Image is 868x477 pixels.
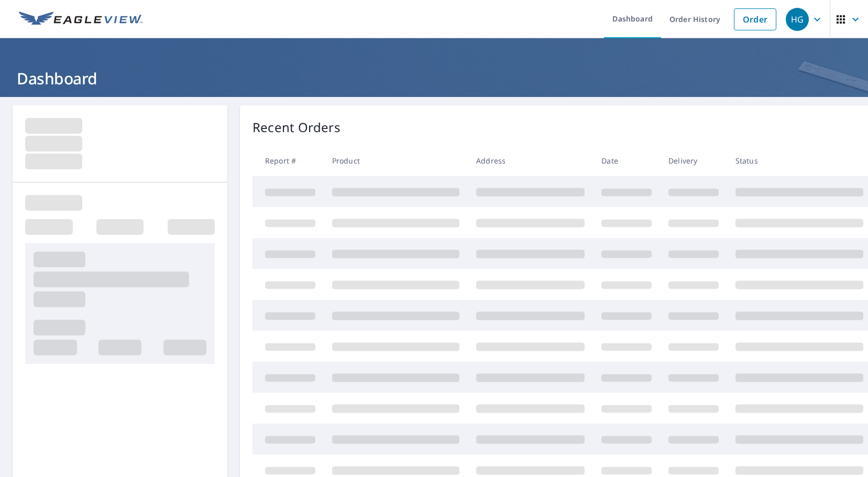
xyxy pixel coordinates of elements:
[786,8,809,31] div: HG
[324,145,468,176] th: Product
[252,118,340,137] p: Recent Orders
[734,8,776,30] a: Order
[468,145,593,176] th: Address
[252,145,324,176] th: Report #
[19,12,142,27] img: EV Logo
[660,145,727,176] th: Delivery
[593,145,660,176] th: Date
[13,68,855,89] h1: Dashboard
